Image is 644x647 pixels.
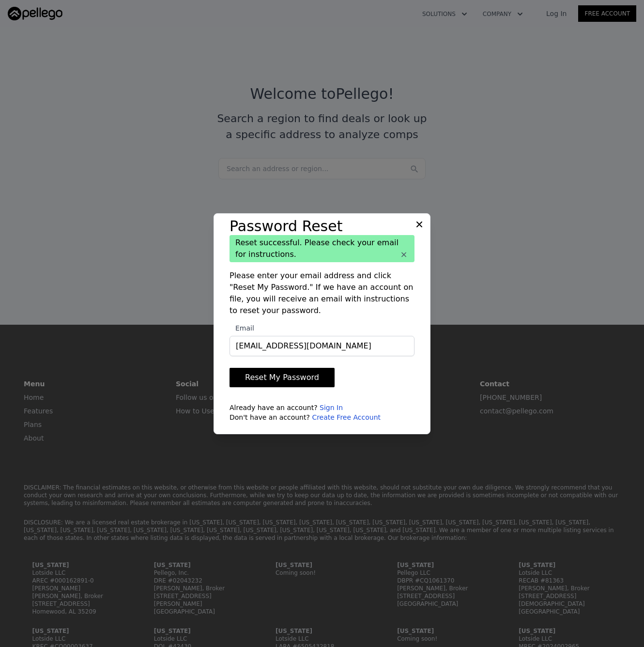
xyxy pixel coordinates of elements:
[230,235,414,262] div: Reset successful. Please check your email for instructions.
[230,218,414,235] h3: Password Reset
[230,336,414,356] input: Email
[230,324,254,332] span: Email
[320,404,343,411] a: Sign In
[312,413,381,421] a: Create Free Account
[399,250,409,259] button: ×
[230,270,414,316] p: Please enter your email address and click "Reset My Password." If we have an account on file, you...
[230,368,335,387] button: Reset My Password
[230,403,414,422] div: Already have an account? Don't have an account?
